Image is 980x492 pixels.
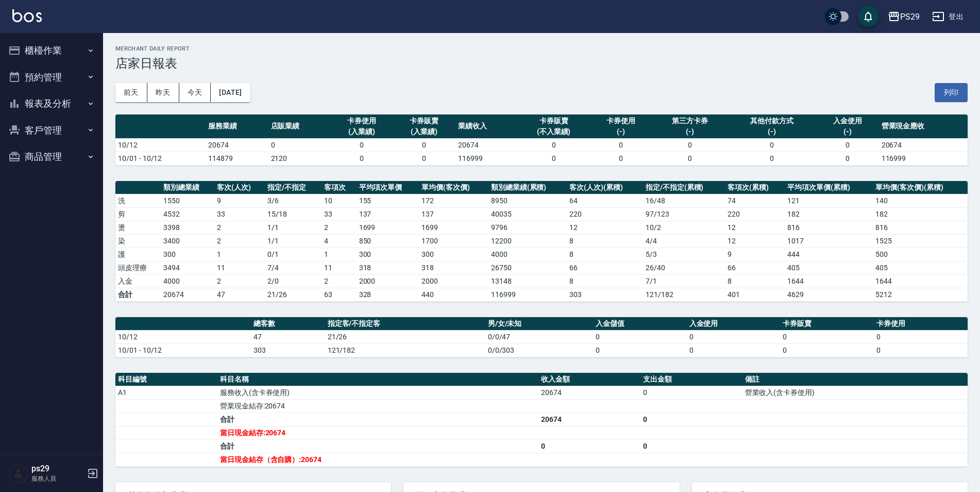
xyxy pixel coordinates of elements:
div: (入業績) [396,126,453,137]
th: 客項次 [322,181,356,194]
td: 10/12 [115,330,251,343]
td: 0 [518,152,589,165]
td: 10 [322,194,356,207]
td: 0 [593,343,687,357]
td: 12 [725,234,785,248]
td: 2 [214,274,265,288]
td: 114879 [206,152,268,165]
td: 2000 [357,274,419,288]
td: 1644 [785,274,873,288]
th: 類別總業績 [161,181,214,194]
button: 昨天 [147,83,179,102]
td: 26 / 40 [643,261,725,274]
td: 護 [115,248,161,261]
td: 5 / 3 [643,248,725,261]
div: 入金使用 [819,116,876,126]
td: 140 [873,194,968,207]
table: a dense table [115,317,968,357]
td: 0 [652,152,728,165]
td: 0/0/47 [485,330,593,343]
th: 男/女/未知 [485,317,593,331]
th: 單均價(客次價)(累積) [873,181,968,194]
td: 12 [725,221,785,234]
td: 3 / 6 [265,194,322,207]
td: 燙 [115,221,161,234]
td: 4000 [161,274,214,288]
td: 1 / 1 [265,234,322,248]
td: 21/26 [265,288,322,301]
td: 8 [725,274,785,288]
td: 300 [161,248,214,261]
td: 0 [780,330,874,343]
td: 0 [640,439,742,453]
div: (-) [592,126,649,137]
td: 合計 [217,439,538,453]
td: 2120 [268,152,331,165]
td: 2 [322,221,356,234]
button: 預約管理 [4,64,99,91]
td: 0 [331,138,393,152]
img: Logo [12,9,42,22]
td: 300 [357,248,419,261]
td: 220 [567,207,643,221]
td: 13148 [488,274,567,288]
th: 客項次(累積) [725,181,785,194]
td: 47 [214,288,265,301]
td: 121/182 [325,343,485,357]
td: 405 [873,261,968,274]
td: 328 [357,288,419,301]
td: 66 [725,261,785,274]
td: 116999 [455,152,518,165]
table: a dense table [115,181,968,302]
td: 303 [567,288,643,301]
td: 1 / 1 [265,221,322,234]
td: 74 [725,194,785,207]
th: 單均價(客次價) [419,181,488,194]
div: PS29 [900,10,920,23]
td: 182 [785,207,873,221]
td: 20674 [206,138,268,152]
button: save [858,6,878,27]
td: 0 [640,386,742,399]
button: 前天 [115,83,147,102]
td: 當日現金結存（含自購）:20674 [217,453,538,466]
h2: Merchant Daily Report [115,45,968,52]
td: 405 [785,261,873,274]
td: 121/182 [643,288,725,301]
h3: 店家日報表 [115,56,968,71]
td: 401 [725,288,785,301]
td: 染 [115,234,161,248]
td: 850 [357,234,419,248]
td: 7 / 1 [643,274,725,288]
th: 營業現金應收 [879,114,968,139]
td: 116999 [488,288,567,301]
th: 入金儲值 [593,317,687,331]
td: 0 [589,152,652,165]
td: 4 [322,234,356,248]
div: (-) [654,126,725,137]
td: 0 [816,152,878,165]
td: 4000 [488,248,567,261]
td: 1525 [873,234,968,248]
td: 116999 [879,152,968,165]
td: 9 [725,248,785,261]
button: 列印 [935,83,968,102]
td: 12200 [488,234,567,248]
th: 科目編號 [115,373,217,386]
td: 3400 [161,234,214,248]
th: 業績收入 [455,114,518,139]
th: 店販業績 [268,114,331,139]
td: 當日現金結存:20674 [217,426,538,439]
td: 121 [785,194,873,207]
button: 商品管理 [4,143,99,170]
td: 1 [322,248,356,261]
td: 16 / 48 [643,194,725,207]
td: 0 [874,330,968,343]
p: 服務人員 [31,474,84,483]
div: 其他付款方式 [730,116,814,126]
td: 7 / 4 [265,261,322,274]
td: 0 [393,138,455,152]
td: 0 / 1 [265,248,322,261]
td: 47 [251,330,325,343]
td: 1644 [873,274,968,288]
